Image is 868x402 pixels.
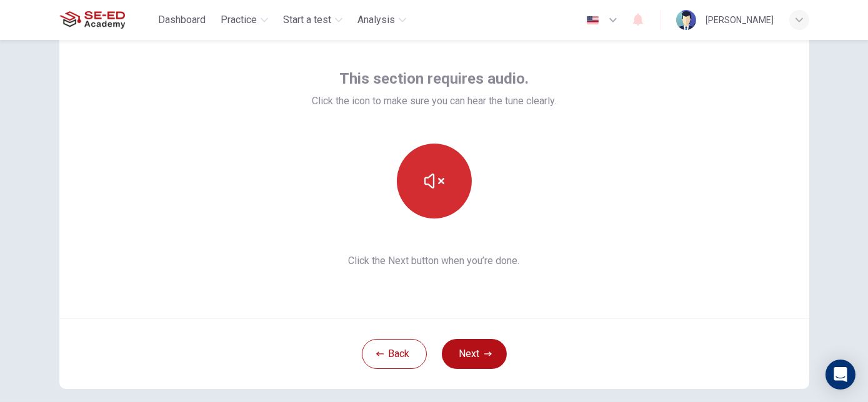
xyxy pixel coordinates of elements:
[283,12,331,27] span: Start a test
[312,94,556,109] span: Click the icon to make sure you can hear the tune clearly.
[312,253,556,268] span: Click the Next button when you’re done.
[826,360,856,390] div: Open Intercom Messenger
[357,12,395,27] span: Analysis
[278,9,347,31] button: Start a test
[339,69,529,89] span: This section requires audio.
[59,7,154,32] a: SE-ED Academy logo
[706,12,774,27] div: [PERSON_NAME]
[362,339,427,369] button: Back
[153,9,211,31] button: Dashboard
[158,12,206,27] span: Dashboard
[676,10,696,30] img: Profile picture
[59,7,125,32] img: SE-ED Academy logo
[221,12,257,27] span: Practice
[352,9,411,31] button: Analysis
[216,9,273,31] button: Practice
[585,16,601,25] img: en
[442,339,507,369] button: Next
